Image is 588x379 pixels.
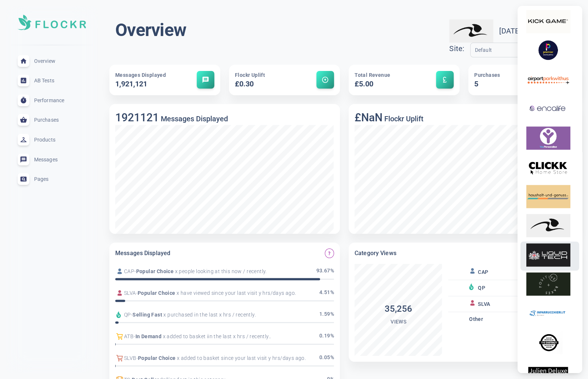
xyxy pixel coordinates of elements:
[526,126,570,150] img: youpersonalise
[526,156,570,179] img: clickk
[526,214,570,237] img: teamcycles
[526,39,570,62] img: premiersportsprints
[526,243,570,267] img: liquidtechuk
[526,272,570,296] img: positivebakes
[526,97,570,121] img: encalife
[526,185,570,208] img: haushaltundgenuss
[526,331,570,354] img: thedistrictpadel
[526,302,570,325] img: inparrucchieri
[526,10,570,33] img: kickgame
[526,68,570,92] img: airportparkwithus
